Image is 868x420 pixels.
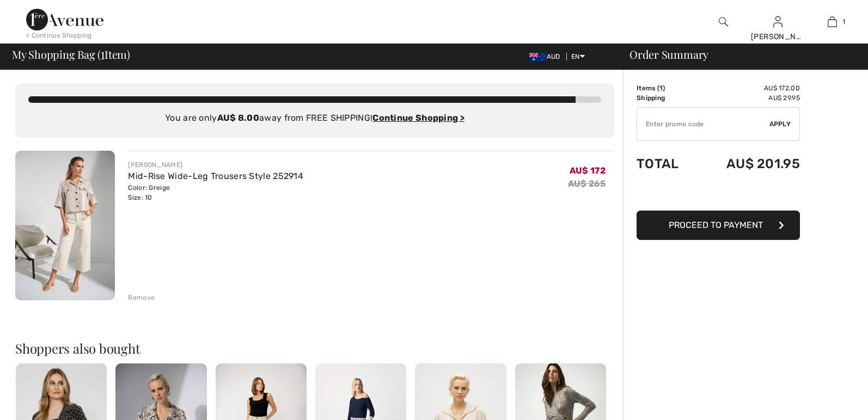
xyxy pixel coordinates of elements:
td: AU$ 201.95 [696,145,800,182]
div: Color: Greige Size: 10 [128,183,303,202]
strong: AU$ 8.00 [217,113,259,123]
div: You are only away from FREE SHIPPING! [28,112,601,125]
td: AU$ 29.95 [696,93,800,103]
img: My Info [773,15,783,28]
span: AUD [529,53,565,60]
div: < Continue Shopping [26,30,92,40]
img: My Bag [828,15,837,28]
img: 1ère Avenue [26,9,103,30]
td: AU$ 172.00 [696,83,800,93]
button: Proceed to Payment [637,211,800,240]
td: Shipping [637,93,696,103]
td: Items ( ) [637,83,696,93]
span: AU$ 172 [570,165,606,176]
a: Mid-Rise Wide-Leg Trousers Style 252914 [128,171,303,181]
h2: Shoppers also bought [15,342,614,355]
span: Proceed to Payment [669,220,763,230]
span: 1 [842,17,845,27]
span: 1 [101,46,105,60]
a: 1 [805,15,859,28]
s: AU$ 265 [568,178,606,189]
span: EN [571,53,585,60]
div: [PERSON_NAME] [751,31,804,42]
iframe: PayPal [637,182,800,207]
input: Promo code [637,108,769,140]
div: [PERSON_NAME] [128,160,303,170]
div: Order Summary [616,49,861,60]
span: My Shopping Bag ( Item) [12,49,130,60]
span: Apply [769,119,791,129]
span: 1 [659,84,663,92]
img: Mid-Rise Wide-Leg Trousers Style 252914 [15,151,115,300]
a: Sign In [773,16,783,27]
td: Total [637,145,696,182]
a: Continue Shopping > [372,113,464,123]
img: Australian Dollar [529,53,547,61]
div: Remove [128,293,155,302]
img: search the website [719,15,728,28]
